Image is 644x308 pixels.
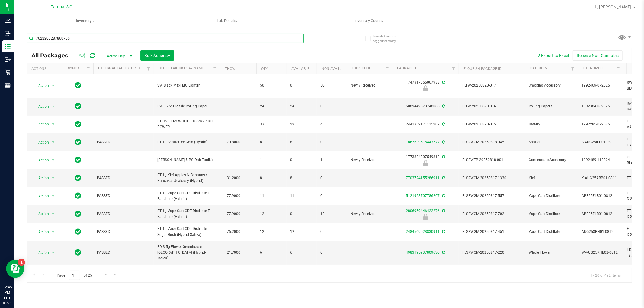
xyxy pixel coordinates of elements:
[97,250,150,256] span: PASSED
[33,228,49,236] span: Action
[530,66,548,70] a: Category
[5,82,11,88] inline-svg: Reports
[573,50,623,61] button: Receive Non-Cannabis
[260,139,283,145] span: 8
[75,174,82,182] span: In Sync
[529,103,574,109] span: Rolling Papers
[33,138,49,147] span: Action
[224,210,243,218] span: 77.9000
[157,208,216,220] span: FT 1g Vape Cart CDT Distillate El Ranchero (Hybrid)
[50,102,57,111] span: select
[351,83,389,88] span: Newly Received
[441,250,445,255] span: Sync from Compliance System
[441,122,445,126] span: Sync from Compliance System
[582,193,620,199] span: APR25ELR01-0812
[406,140,440,144] a: 1867639615443777
[406,230,440,234] a: 2484569028830911
[111,271,120,279] a: Go to the last page
[391,154,460,166] div: 1773824207549812
[441,230,445,234] span: Sync from Compliance System
[529,211,574,217] span: Vape Cart Distillate
[144,63,154,74] a: Filter
[290,229,313,235] span: 12
[33,120,49,129] span: Action
[68,66,91,70] a: Sync Status
[351,157,389,163] span: Newly Received
[31,52,74,59] span: All Packages
[31,67,61,71] div: Actions
[532,50,573,61] button: Export to Excel
[529,139,574,145] span: Shatter
[97,175,150,181] span: PASSED
[441,80,445,84] span: Sync from Compliance System
[441,176,445,180] span: Sync from Compliance System
[27,34,304,43] input: Search Package ID, Item Name, SKU, Lot or Part Number...
[50,249,57,257] span: select
[529,193,574,199] span: Vape Cart Distillate
[582,83,620,88] span: 1992469-072025
[224,174,243,183] span: 31.2000
[33,102,49,111] span: Action
[291,67,309,71] a: Available
[75,192,82,200] span: In Sync
[391,103,460,109] div: 6089442878748086
[582,157,620,163] span: 1992489-112024
[159,66,204,70] a: Sku Retail Display Name
[290,139,313,145] span: 8
[3,284,12,301] p: 12:45 PM EDT
[5,56,11,62] inline-svg: Outbound
[50,210,57,218] span: select
[50,138,57,147] span: select
[449,63,459,74] a: Filter
[69,271,80,280] input: 1
[260,193,283,199] span: 11
[290,103,313,109] span: 24
[50,81,57,90] span: select
[391,160,460,166] div: Newly Received
[441,155,445,159] span: Sync from Compliance System
[529,83,574,88] span: Smoking Accessory
[5,69,11,75] inline-svg: Retail
[529,250,574,256] span: Whole Flower
[225,67,235,71] a: THC%
[320,157,343,163] span: 1
[33,174,49,182] span: Action
[593,5,633,9] span: Hi, [PERSON_NAME]!
[462,229,521,235] span: FLSRWGM-20250817-451
[463,67,501,71] a: Flourish Package ID
[462,157,521,163] span: FLSRWTP-20250818-001
[157,226,216,237] span: FT 1g Vape Cart CDT Distillate Sugar Rush (Hybrid-Sativa)
[298,14,439,27] a: Inventory Counts
[462,122,521,127] span: FLTW-20250820-015
[33,81,49,90] span: Action
[224,192,243,200] span: 77.9000
[50,120,57,129] span: select
[83,63,93,74] a: Filter
[14,18,156,24] span: Inventory
[50,174,57,182] span: select
[157,244,216,262] span: FD 3.5g Flower Greenhouse [GEOGRAPHIC_DATA] (Hybrid-Indica)
[290,211,313,217] span: 0
[529,157,574,163] span: Concentrate Accessory
[462,250,521,256] span: FLSRWGM-20250817-220
[75,120,82,129] span: In Sync
[210,63,220,74] a: Filter
[97,139,150,145] span: PASSED
[51,5,72,10] span: Tampa WC
[157,172,216,184] span: FT 1g Kief Apples N Bananas x Pancakes Jealousy (Hybrid)
[209,18,245,24] span: Lab Results
[585,271,626,280] span: 1 - 20 of 492 items
[14,14,156,27] a: Inventory
[320,103,343,109] span: 0
[290,83,313,88] span: 0
[260,175,283,181] span: 8
[391,80,460,91] div: 1747317055067933
[75,138,82,146] span: In Sync
[33,192,49,200] span: Action
[582,103,620,109] span: 1992384-062025
[391,122,460,127] div: 2441352171115207
[157,119,216,130] span: FT BATTERY WHITE 510 VARIABLE POWER
[582,211,620,217] span: APR25ELR01-0812
[406,250,440,255] a: 4983195937809630
[75,248,82,257] span: In Sync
